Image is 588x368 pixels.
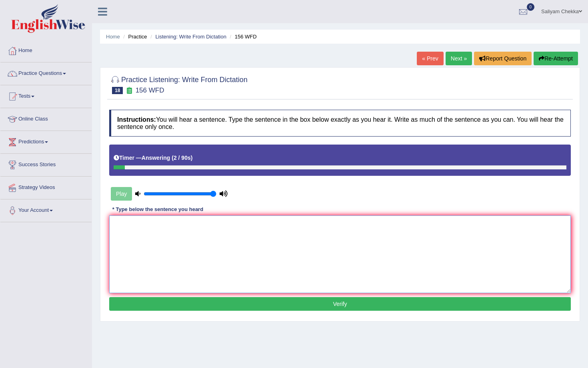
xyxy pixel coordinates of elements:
button: Re-Attempt [534,52,578,65]
a: Your Account [0,199,92,219]
b: ( [172,155,174,161]
h2: Practice Listening: Write From Dictation [109,74,248,94]
h4: You will hear a sentence. Type the sentence in the box below exactly as you hear it. Write as muc... [109,110,571,137]
a: Home [0,40,92,60]
small: Exam occurring question [125,87,133,95]
h5: Timer — [114,155,192,161]
a: Tests [0,85,92,105]
b: Instructions: [117,116,156,123]
a: Predictions [0,131,92,151]
a: Home [106,34,120,40]
small: 156 WFD [136,86,164,94]
a: Practice Questions [0,62,92,82]
span: 18 [112,87,123,94]
button: Report Question [474,52,532,65]
b: ) [191,155,193,161]
li: 156 WFD [228,33,257,40]
a: Online Class [0,108,92,128]
b: 2 / 90s [174,155,191,161]
a: Next » [446,52,472,65]
a: Strategy Videos [0,177,92,197]
b: Answering [142,155,170,161]
a: Listening: Write From Dictation [155,34,226,40]
div: * Type below the sentence you heard [109,206,206,213]
span: 0 [527,3,535,11]
a: Success Stories [0,154,92,174]
button: Verify [109,297,571,311]
li: Practice [121,33,147,40]
a: « Prev [417,52,443,65]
